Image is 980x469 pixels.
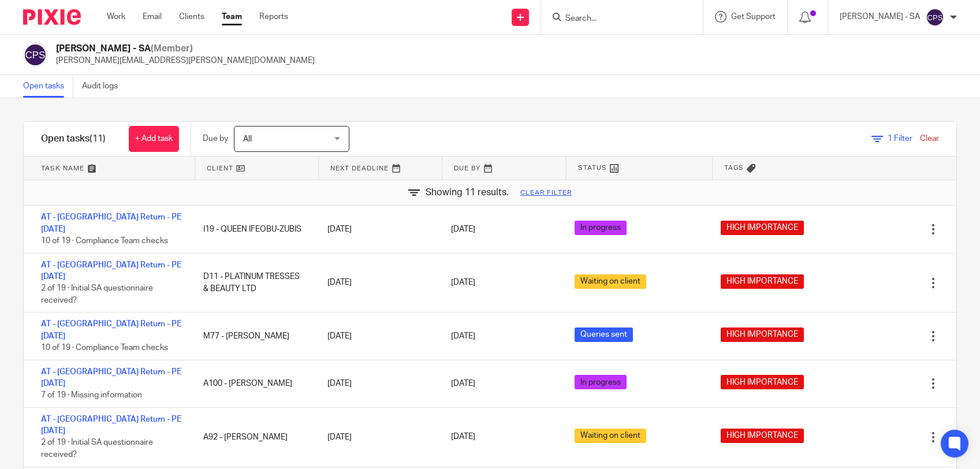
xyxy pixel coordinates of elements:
span: Waiting on client [575,274,646,289]
div: A100 - [PERSON_NAME] [192,372,315,395]
img: Pixie [23,9,81,25]
a: AT - [GEOGRAPHIC_DATA] Return - PE [DATE] [41,261,181,281]
span: 2 of 19 · Initial SA questionnaire received? [41,439,153,459]
span: (11) [90,134,106,143]
span: 2 of 19 · Initial SA questionnaire received? [41,285,153,305]
div: D11 - PLATINUM TRESSES & BEAUTY LTD [192,265,315,300]
span: Filter [888,135,912,143]
div: [DATE] [316,218,439,241]
a: AT - [GEOGRAPHIC_DATA] Return - PE [DATE] [41,415,181,435]
div: [DATE] [316,271,439,294]
div: I19 - QUEEN IFEOBU-ZUBIS [192,218,315,241]
a: Work [107,11,125,23]
span: [DATE] [451,278,475,286]
a: Clients [179,11,204,23]
div: M77 - [PERSON_NAME] [192,325,315,348]
span: Waiting on client [575,429,646,443]
span: In progress [575,221,627,235]
span: 7 of 19 · Missing information [41,392,142,400]
div: [DATE] [316,372,439,395]
input: Search [564,14,668,24]
span: [DATE] [451,225,475,233]
span: HIGH IMPORTANCE [721,327,804,342]
p: Due by [203,133,228,144]
span: Queries sent [575,327,633,342]
img: svg%3E [926,8,944,27]
a: Email [143,11,162,23]
span: Status [578,163,607,173]
a: Audit logs [82,75,126,98]
a: Clear filter [520,188,572,198]
span: [DATE] [451,332,475,340]
div: [DATE] [316,426,439,449]
span: Get Support [731,13,776,21]
span: Showing 11 results. [426,186,509,199]
p: [PERSON_NAME][EMAIL_ADDRESS][PERSON_NAME][DOMAIN_NAME] [56,55,315,66]
span: In progress [575,375,627,389]
h1: Open tasks [41,133,106,145]
a: AT - [GEOGRAPHIC_DATA] Return - PE [DATE] [41,213,181,233]
a: Clear [920,135,939,143]
span: Tags [724,163,744,173]
span: 10 of 19 · Compliance Team checks [41,344,168,352]
span: [DATE] [451,379,475,388]
span: HIGH IMPORTANCE [721,221,804,235]
p: [PERSON_NAME] - SA [840,11,920,23]
span: 10 of 19 · Compliance Team checks [41,237,168,245]
span: (Member) [151,44,193,53]
a: Open tasks [23,75,73,98]
div: [DATE] [316,325,439,348]
a: Reports [259,11,288,23]
span: HIGH IMPORTANCE [721,274,804,289]
span: All [243,135,252,143]
span: [DATE] [451,433,475,441]
img: svg%3E [23,43,47,67]
a: + Add task [129,126,179,152]
div: A92 - [PERSON_NAME] [192,426,315,449]
span: HIGH IMPORTANCE [721,429,804,443]
span: 1 [888,135,892,143]
a: AT - [GEOGRAPHIC_DATA] Return - PE [DATE] [41,320,181,340]
h2: [PERSON_NAME] - SA [56,43,315,55]
a: Team [222,11,242,23]
span: HIGH IMPORTANCE [721,375,804,389]
a: AT - [GEOGRAPHIC_DATA] Return - PE [DATE] [41,368,181,388]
